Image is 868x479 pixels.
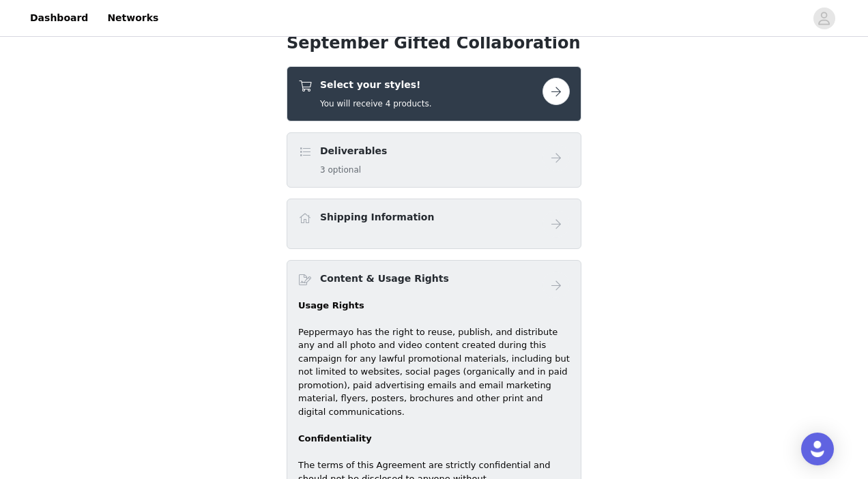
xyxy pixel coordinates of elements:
h4: Shipping Information [320,210,434,224]
div: avatar [818,8,830,29]
a: Networks [99,3,167,33]
strong: Confidentiality [298,433,372,444]
strong: Usage Rights [298,300,364,310]
div: Shipping Information [287,199,581,249]
div: Select your styles! [287,66,581,121]
div: Open Intercom Messenger [801,433,834,465]
h4: Select your styles! [320,78,431,92]
h5: You will receive 4 products. [320,98,431,110]
h4: Deliverables [320,144,387,158]
h5: 3 optional [320,164,387,176]
div: Deliverables [287,132,581,188]
h4: Content & Usage Rights [320,272,449,286]
h1: September Gifted Collaboration [287,31,581,55]
a: Dashboard [22,3,96,33]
